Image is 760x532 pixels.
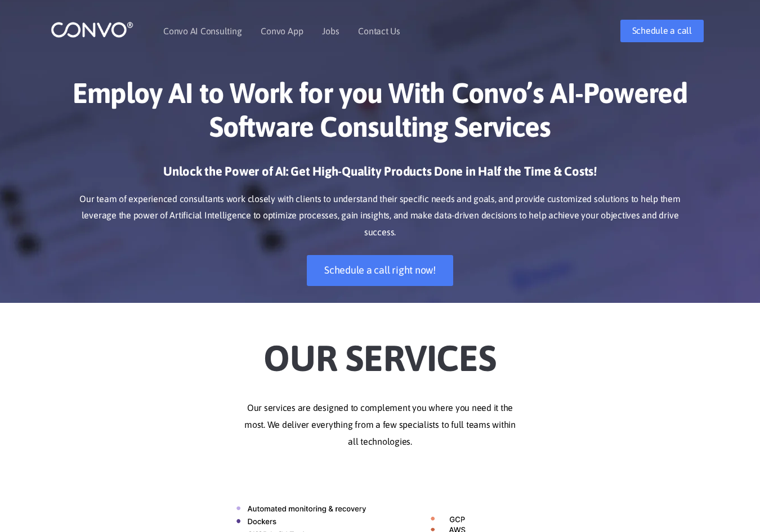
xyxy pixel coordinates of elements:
a: Convo AI Consulting [163,26,242,35]
h2: Our Services [68,320,692,383]
p: Our services are designed to complement you where you need it the most. We deliver everything fro... [68,400,692,450]
a: Convo App [261,26,303,35]
img: logo_1.png [51,21,133,38]
h3: Unlock the Power of AI: Get High-Quality Products Done in Half the Time & Costs! [68,163,692,188]
a: Schedule a call [620,20,704,42]
a: Contact Us [358,26,400,35]
a: Jobs [322,26,339,35]
p: Our team of experienced consultants work closely with clients to understand their specific needs ... [68,191,692,242]
h1: Employ AI to Work for you With Convo’s AI-Powered Software Consulting Services [68,76,692,152]
a: Schedule a call right now! [307,255,453,286]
